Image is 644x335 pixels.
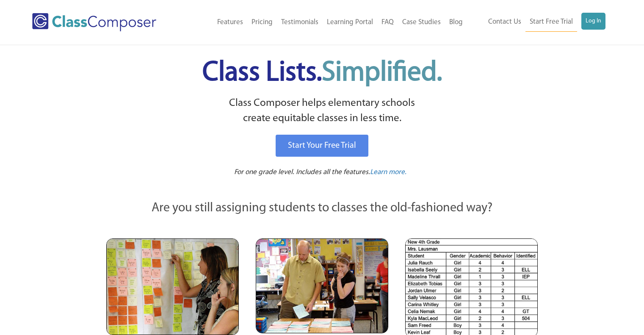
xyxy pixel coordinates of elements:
a: FAQ [377,13,398,32]
a: Start Your Free Trial [276,135,368,157]
a: Start Free Trial [525,13,577,32]
img: Teachers Looking at Sticky Notes [106,238,239,335]
a: Case Studies [398,13,445,32]
span: For one grade level. Includes all the features. [234,169,370,176]
nav: Header Menu [183,13,467,32]
a: Log In [581,13,605,30]
a: Learning Portal [323,13,377,32]
a: Pricing [247,13,277,32]
a: Contact Us [484,13,525,31]
span: Simplified. [322,59,442,87]
span: Start Your Free Trial [288,141,356,150]
img: Blue and Pink Paper Cards [256,238,388,333]
p: Are you still assigning students to classes the old-fashioned way? [106,199,538,218]
a: Features [213,13,247,32]
span: Class Lists. [202,59,442,87]
a: Learn more. [370,167,406,178]
nav: Header Menu [467,13,605,32]
a: Testimonials [277,13,323,32]
img: Class Composer [32,13,156,31]
a: Blog [445,13,467,32]
p: Class Composer helps elementary schools create equitable classes in less time. [105,96,539,127]
span: Learn more. [370,169,406,176]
